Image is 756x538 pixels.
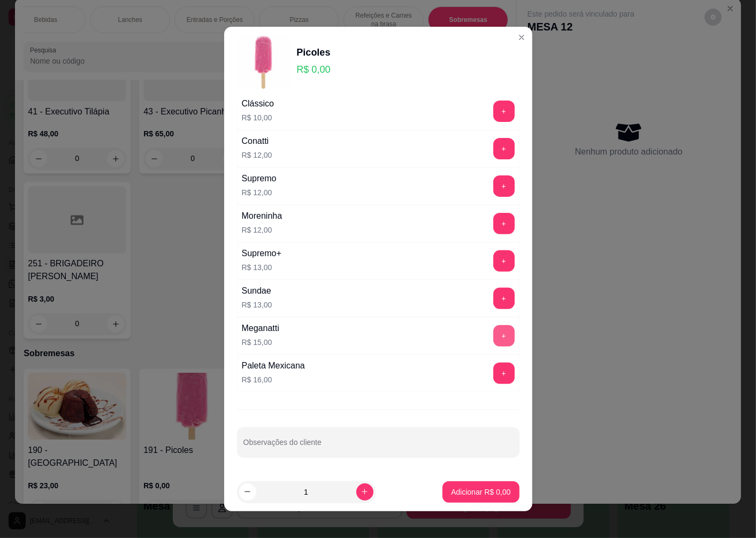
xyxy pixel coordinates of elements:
button: decrease-product-quantity [239,483,256,501]
button: add [493,363,515,384]
div: Clássico [242,97,274,110]
div: Supremo+ [242,247,281,260]
p: R$ 16,00 [242,374,305,385]
button: increase-product-quantity [356,483,373,501]
button: add [493,288,515,309]
div: Sundae [242,285,272,297]
p: R$ 12,00 [242,225,282,235]
p: Adicionar R$ 0,00 [451,487,510,497]
button: Close [513,29,530,46]
p: R$ 12,00 [242,150,272,160]
p: R$ 0,00 [297,62,331,77]
button: add [493,101,515,122]
input: Observações do cliente [243,441,513,452]
button: add [493,250,515,272]
button: Adicionar R$ 0,00 [442,481,519,503]
div: Paleta Mexicana [242,359,305,372]
button: add [493,325,515,347]
div: Moreninha [242,210,282,222]
p: R$ 13,00 [242,262,281,273]
button: add [493,175,515,197]
p: R$ 13,00 [242,299,272,310]
button: add [493,138,515,159]
div: Picoles [297,45,331,60]
div: Supremo [242,172,277,185]
div: Conatti [242,135,272,148]
img: product-image [237,35,291,89]
div: Meganatti [242,322,279,335]
p: R$ 12,00 [242,187,277,198]
button: add [493,213,515,234]
p: R$ 10,00 [242,112,274,123]
p: R$ 15,00 [242,337,279,348]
